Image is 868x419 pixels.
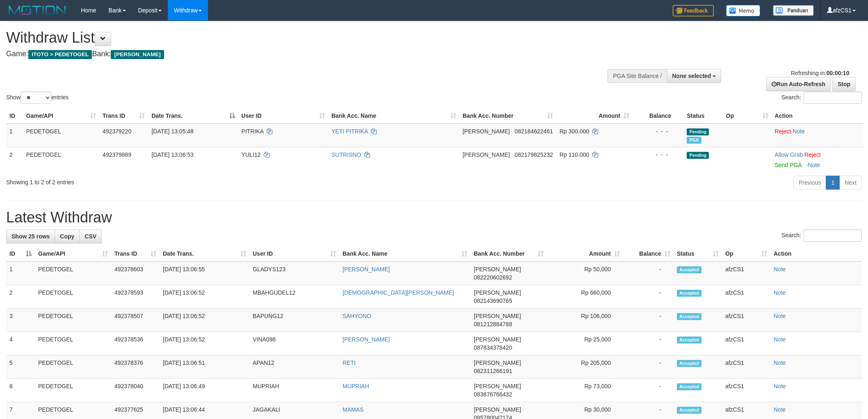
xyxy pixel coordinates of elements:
td: afzCS1 [722,332,770,355]
th: Bank Acc. Number: activate to sort column ascending [459,108,556,124]
span: [PERSON_NAME] [474,289,521,296]
span: Rp 300.000 [560,128,589,135]
td: PEDETOGEL [23,124,99,147]
img: Feedback.jpg [673,5,714,16]
td: GLADYS123 [249,261,339,285]
th: Date Trans.: activate to sort column descending [148,108,238,124]
td: Rp 205,000 [547,355,623,379]
span: Copy 082179825232 to clipboard [515,151,553,158]
a: Run Auto-Refresh [766,77,831,91]
td: PEDETOGEL [35,379,111,402]
span: [PERSON_NAME] [474,359,521,366]
th: Game/API: activate to sort column ascending [23,108,99,124]
td: afzCS1 [722,285,770,309]
th: User ID: activate to sort column ascending [238,108,328,124]
span: Copy [60,233,74,240]
a: [PERSON_NAME] [343,266,390,272]
td: PEDETOGEL [35,309,111,332]
td: MUPRIAH [249,379,339,402]
span: Accepted [677,290,701,297]
span: Accepted [677,313,701,320]
td: afzCS1 [722,261,770,285]
span: [PERSON_NAME] [474,266,521,272]
td: Rp 73,000 [547,379,623,402]
div: PGA Site Balance / [608,69,667,83]
a: Note [774,289,786,296]
td: 492378603 [111,261,160,285]
a: SAHYONO [343,313,371,319]
td: Rp 106,000 [547,309,623,332]
span: Accepted [677,337,701,343]
a: Note [808,162,820,168]
span: [DATE] 13:05:48 [151,128,193,135]
input: Search: [804,229,862,242]
td: 492378507 [111,309,160,332]
a: MAMAS [343,406,363,413]
td: 2 [6,147,23,172]
td: - [623,355,674,379]
span: Refreshing in: [791,70,849,76]
span: · [775,151,804,158]
a: Stop [832,77,856,91]
td: Rp 25,000 [547,332,623,355]
th: Trans ID: activate to sort column ascending [99,108,148,124]
span: Copy 083876766432 to clipboard [474,391,512,398]
th: Bank Acc. Number: activate to sort column ascending [471,246,547,261]
span: 492379220 [103,128,131,135]
td: afzCS1 [722,309,770,332]
label: Search: [781,92,862,104]
span: [PERSON_NAME] [474,406,521,413]
span: Pending [687,128,709,135]
th: Balance: activate to sort column ascending [623,246,674,261]
span: Pending [687,152,709,159]
div: - - - [636,151,680,159]
th: Amount: activate to sort column ascending [547,246,623,261]
td: - [623,261,674,285]
td: PEDETOGEL [23,147,99,172]
td: Rp 50,000 [547,261,623,285]
span: Accepted [677,407,701,414]
td: 4 [6,332,35,355]
span: [PERSON_NAME] [474,313,521,319]
a: YETI PITRIKA [331,128,368,135]
span: Copy 082184622461 to clipboard [515,128,553,135]
span: Rp 110.000 [560,151,589,158]
th: ID [6,108,23,124]
span: [PERSON_NAME] [111,50,164,59]
a: SUTRISNO [331,151,361,158]
span: YULI12 [242,151,261,158]
td: [DATE] 13:06:52 [160,332,249,355]
td: BAPUNG12 [249,309,339,332]
td: - [623,309,674,332]
a: CSV [79,229,102,243]
th: Action [770,246,862,261]
td: 492378040 [111,379,160,402]
td: [DATE] 13:06:52 [160,309,249,332]
th: Trans ID: activate to sort column ascending [111,246,160,261]
a: Note [774,383,786,389]
span: [PERSON_NAME] [474,383,521,389]
th: Date Trans.: activate to sort column ascending [160,246,249,261]
span: Copy 082311266191 to clipboard [474,368,512,374]
span: Copy 087834378420 to clipboard [474,344,512,351]
a: Note [793,128,805,135]
a: 1 [826,176,840,190]
span: None selected [672,73,711,79]
th: ID: activate to sort column descending [6,246,35,261]
a: [DEMOGRAPHIC_DATA][PERSON_NAME] [343,289,454,296]
label: Search: [781,229,862,242]
th: Op: activate to sort column ascending [722,246,770,261]
th: Bank Acc. Name: activate to sort column ascending [328,108,459,124]
td: · [772,147,863,172]
td: 2 [6,285,35,309]
span: PITRIKA [242,128,264,135]
td: APAN12 [249,355,339,379]
td: 3 [6,309,35,332]
a: [PERSON_NAME] [343,336,390,343]
td: 5 [6,355,35,379]
img: MOTION_logo.png [6,4,69,16]
span: Copy 082143690765 to clipboard [474,298,512,304]
th: Bank Acc. Name: activate to sort column ascending [339,246,471,261]
td: PEDETOGEL [35,332,111,355]
td: - [623,332,674,355]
